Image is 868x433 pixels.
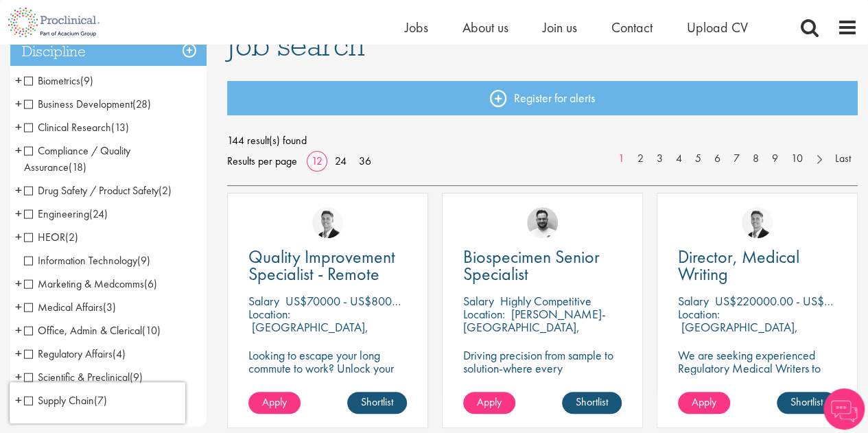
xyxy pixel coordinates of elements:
[650,151,670,167] a: 3
[24,207,89,221] span: Engineering
[15,366,22,387] span: +
[15,117,22,137] span: +
[15,70,22,91] span: +
[24,347,113,361] span: Regulatory Affairs
[24,120,111,134] span: Clinical Research
[15,140,22,161] span: +
[631,151,650,167] a: 2
[24,73,93,88] span: Biometrics
[24,300,116,314] span: Medical Affairs
[777,392,836,414] a: Shortlist
[103,300,116,314] span: (3)
[24,277,157,291] span: Marketing & Medcomms
[10,382,185,423] iframe: reCAPTCHA
[142,323,161,338] span: (10)
[24,323,142,338] span: Office, Admin & Clerical
[89,207,108,221] span: (24)
[130,370,143,384] span: (9)
[24,323,161,338] span: Office, Admin & Clerical
[347,392,407,414] a: Shortlist
[15,343,22,364] span: +
[80,73,93,88] span: (9)
[24,230,65,244] span: HEOR
[727,151,747,167] a: 7
[405,19,428,36] a: Jobs
[828,151,858,167] a: Last
[463,306,505,322] span: Location:
[227,81,858,115] a: Register for alerts
[330,154,351,168] a: 24
[111,120,129,134] span: (13)
[463,349,622,401] p: Driving precision from sample to solution-where every biospecimen tells a story of innovation.
[227,27,365,64] span: Job search
[113,347,126,361] span: (4)
[354,154,376,168] a: 36
[65,230,78,244] span: (2)
[248,306,290,322] span: Location:
[262,395,287,409] span: Apply
[678,319,798,348] p: [GEOGRAPHIC_DATA], [GEOGRAPHIC_DATA]
[678,248,836,283] a: Director, Medical Writing
[15,93,22,114] span: +
[24,347,126,361] span: Regulatory Affairs
[678,306,720,322] span: Location:
[24,143,130,174] span: Compliance / Quality Assurance
[248,349,407,414] p: Looking to escape your long commute to work? Unlock your new remote working position with this ex...
[24,230,78,244] span: HEOR
[15,203,22,224] span: +
[611,151,631,167] a: 1
[24,253,150,268] span: Information Technology
[227,130,858,151] span: 144 result(s) found
[678,245,799,285] span: Director, Medical Writing
[687,19,748,36] a: Upload CV
[248,245,395,285] span: Quality Improvement Specialist - Remote
[285,293,458,309] p: US$70000 - US$80000 per annum
[462,19,508,36] a: About us
[24,370,130,384] span: Scientific & Preclinical
[137,253,150,268] span: (9)
[678,392,730,414] a: Apply
[24,120,129,134] span: Clinical Research
[24,73,80,88] span: Biometrics
[248,319,368,348] p: [GEOGRAPHIC_DATA], [GEOGRAPHIC_DATA]
[500,293,591,309] p: Highly Competitive
[69,160,86,174] span: (18)
[463,245,600,285] span: Biospecimen Senior Specialist
[312,207,343,238] img: George Watson
[463,306,606,348] p: [PERSON_NAME]-[GEOGRAPHIC_DATA], [GEOGRAPHIC_DATA]
[463,293,494,309] span: Salary
[669,151,689,167] a: 4
[562,392,622,414] a: Shortlist
[24,183,172,198] span: Drug Safety / Product Safety
[678,293,709,309] span: Salary
[477,395,502,409] span: Apply
[15,226,22,247] span: +
[611,19,653,36] a: Contact
[707,151,727,167] a: 6
[10,37,207,67] div: Discipline
[543,19,577,36] a: Join us
[746,151,766,167] a: 8
[24,370,143,384] span: Scientific & Preclinical
[742,207,773,238] img: George Watson
[24,97,132,111] span: Business Development
[678,349,836,401] p: We are seeking experienced Regulatory Medical Writers to join our client, a dynamic and growing b...
[463,392,515,414] a: Apply
[248,392,301,414] a: Apply
[248,293,279,309] span: Salary
[765,151,785,167] a: 9
[24,207,108,221] span: Engineering
[527,207,558,238] img: Emile De Beer
[144,277,157,291] span: (6)
[248,248,407,283] a: Quality Improvement Specialist - Remote
[15,273,22,294] span: +
[132,97,151,111] span: (28)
